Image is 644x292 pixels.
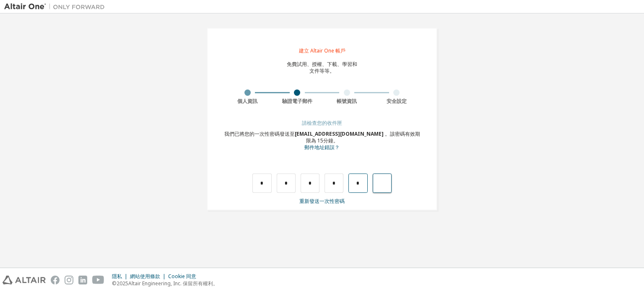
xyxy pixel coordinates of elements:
font: Cookie 同意 [168,273,196,280]
font: 15 [317,137,323,144]
font: 分鐘。 [323,137,338,144]
font: 請檢查您的收件匣 [302,119,342,126]
font: 驗證電子郵件 [282,97,312,105]
img: 牽牛星一號 [4,3,109,11]
font: 2025 [117,280,128,287]
img: facebook.svg [51,276,60,284]
font: 個人資訊 [237,97,257,105]
img: altair_logo.svg [3,276,46,284]
img: linkedin.svg [78,276,87,284]
font: 建立 Altair One 帳戶 [299,47,345,54]
font: 。該密碼有效期限為 [306,130,420,144]
font: Altair Engineering, Inc. 保留所有權利。 [128,280,218,287]
font: © [112,280,117,287]
a: 回註冊表 [304,145,340,150]
font: 重新發送一次性密碼 [299,197,345,205]
img: instagram.svg [65,276,73,284]
font: 我們已將您的一次性密碼發送至 [224,130,295,137]
font: [EMAIL_ADDRESS][DOMAIN_NAME] [295,130,384,137]
font: 網站使用條款 [130,273,160,280]
font: 隱私 [112,273,122,280]
img: youtube.svg [92,276,104,284]
font: 安全設定 [387,97,407,105]
font: 郵件地址錯誤？ [304,144,340,151]
font: 帳號資訊 [337,97,357,105]
font: 文件等等。 [309,67,335,74]
font: 免費試用、授權、下載、學習和 [287,61,357,68]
